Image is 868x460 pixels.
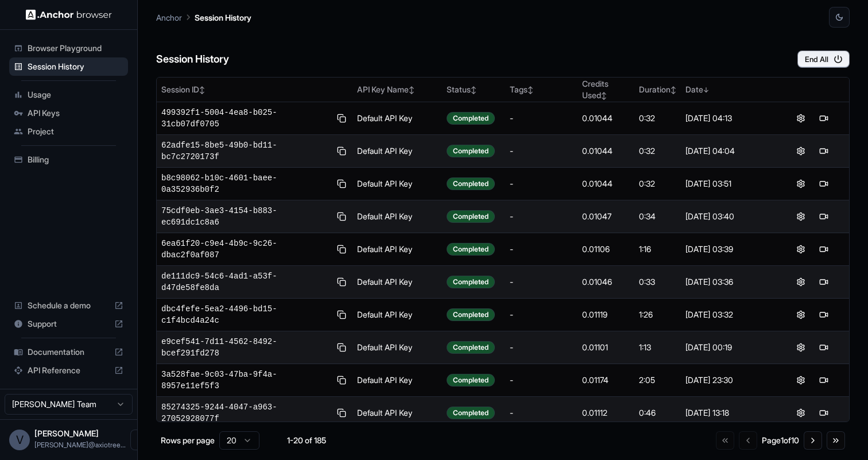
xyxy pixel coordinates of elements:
span: ↕ [671,86,676,94]
div: 0.01106 [582,243,630,255]
div: [DATE] 23:30 [685,374,771,386]
div: - [510,407,573,419]
div: API Key Name [357,84,437,95]
div: [DATE] 03:32 [685,309,771,320]
div: 0.01047 [582,211,630,222]
div: API Reference [9,361,128,380]
div: 2:05 [639,374,676,386]
span: API Keys [28,107,123,119]
p: Rows per page [161,435,215,446]
span: API Reference [28,365,110,376]
div: 0.01119 [582,309,630,320]
button: Open menu [130,430,151,450]
div: 0:32 [639,145,676,157]
span: Browser Playground [28,42,123,54]
div: 1:26 [639,309,676,320]
div: 0.01046 [582,276,630,288]
div: Completed [447,407,495,419]
span: Project [28,126,123,137]
td: Default API Key [352,299,442,331]
div: Documentation [9,343,128,361]
div: 0.01101 [582,342,630,353]
span: Documentation [28,346,110,358]
div: [DATE] 03:51 [685,178,771,190]
span: Session History [28,61,123,72]
span: Billing [28,154,123,165]
div: [DATE] 13:18 [685,407,771,419]
div: 0.01174 [582,374,630,386]
div: Page 1 of 10 [762,435,799,446]
span: 499392f1-5004-4ea8-b025-31cb07df0705 [161,107,330,130]
div: [DATE] 03:36 [685,276,771,288]
span: ↕ [199,86,205,94]
span: dbc4fefe-5ea2-4496-bd15-c1f4bcd4a24c [161,303,330,326]
span: 75cdf0eb-3ae3-4154-b883-ec691dc1c8a6 [161,205,330,228]
div: Billing [9,150,128,169]
span: Usage [28,89,123,100]
div: 0.01112 [582,407,630,419]
td: Default API Key [352,200,442,233]
div: Completed [447,374,495,386]
div: - [510,276,573,288]
div: 1-20 of 185 [278,435,335,446]
div: 1:16 [639,243,676,255]
div: Browser Playground [9,39,128,57]
div: 0.01044 [582,178,630,190]
div: - [510,243,573,255]
div: 0.01044 [582,113,630,124]
div: Credits Used [582,78,630,101]
img: Anchor Logo [26,9,112,20]
div: Support [9,315,128,333]
div: V [9,430,30,450]
span: e9cef541-7d11-4562-8492-bcef291fd278 [161,336,330,359]
button: End All [797,51,850,68]
span: Support [28,318,110,330]
td: Default API Key [352,266,442,299]
span: ↕ [601,91,607,100]
span: ↕ [471,86,476,94]
span: 3a528fae-9c03-47ba-9f4a-8957e11ef5f3 [161,369,330,392]
td: Default API Key [352,135,442,168]
div: 0.01044 [582,145,630,157]
div: Completed [447,112,495,125]
span: ↕ [409,86,414,94]
td: Default API Key [352,168,442,200]
div: [DATE] 04:04 [685,145,771,157]
div: - [510,145,573,157]
td: Default API Key [352,397,442,430]
span: 85274325-9244-4047-a963-27052928077f [161,401,330,424]
span: ↕ [528,86,533,94]
div: 1:13 [639,342,676,353]
span: Schedule a demo [28,300,110,311]
div: Completed [447,308,495,321]
span: Vipin Tanna [34,428,99,438]
td: Default API Key [352,233,442,266]
div: Completed [447,145,495,157]
td: Default API Key [352,331,442,364]
span: de111dc9-54c6-4ad1-a53f-d47de58fe8da [161,270,330,293]
div: Schedule a demo [9,296,128,315]
div: 0:46 [639,407,676,419]
span: 62adfe15-8be5-49b0-bd11-bc7c2720173f [161,140,330,163]
td: Default API Key [352,364,442,397]
p: Session History [195,11,251,24]
div: [DATE] 04:13 [685,113,771,124]
div: Usage [9,86,128,104]
div: Completed [447,341,495,354]
div: Project [9,122,128,141]
div: 0:32 [639,178,676,190]
span: vipin@axiotree.com [34,440,126,449]
div: Session History [9,57,128,76]
span: 6ea61f20-c9e4-4b9c-9c26-dbac2f0af087 [161,238,330,261]
div: Completed [447,210,495,223]
div: Completed [447,243,495,256]
h6: Session History [156,51,229,68]
div: Completed [447,276,495,288]
div: Duration [639,84,676,95]
span: ↓ [703,86,709,94]
div: - [510,211,573,222]
div: Date [685,84,771,95]
div: 0:34 [639,211,676,222]
span: b8c98062-b10c-4601-baee-0a352936b0f2 [161,172,330,195]
nav: breadcrumb [156,11,251,24]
